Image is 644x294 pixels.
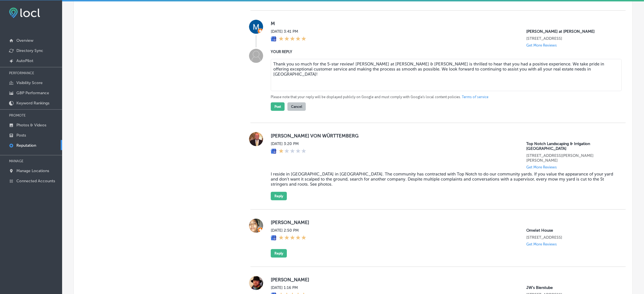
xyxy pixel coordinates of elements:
p: Top Notch Landscaping & Irrigation Vero Beach [526,141,617,151]
button: Reply [271,249,287,258]
p: AutoPilot [16,58,33,63]
div: 5 Stars [279,235,306,241]
label: [DATE] 1:16 PM [271,285,306,290]
p: Keyword Rankings [16,101,49,106]
p: GBP Performance [16,91,49,95]
label: [PERSON_NAME] VON WÜRTTEMBERG [271,133,617,139]
label: [PERSON_NAME] [271,277,617,282]
div: 1 Star [279,148,306,155]
textarea: Thank you so much for the 5-star review! [PERSON_NAME] at [PERSON_NAME] & [PERSON_NAME] is thrill... [271,59,622,91]
blockquote: I reside in [GEOGRAPHIC_DATA] in [GEOGRAPHIC_DATA]. The community has contracted with Top Notch t... [271,172,617,187]
a: Terms of service [462,95,488,100]
button: Post [271,102,285,111]
p: Reputation [16,143,36,148]
button: Reply [271,192,287,200]
p: Visibility Score [16,80,43,85]
p: Matt Curry at Cressy Everett [526,29,617,34]
label: [PERSON_NAME] [271,220,617,225]
label: [DATE] 3:41 PM [271,29,306,34]
p: Photos & Videos [16,123,46,128]
label: [DATE] 2:50 PM [271,228,306,233]
label: [DATE] 3:20 PM [271,141,306,146]
p: Connected Accounts [16,179,55,183]
img: fda3e92497d09a02dc62c9cd864e3231.png [9,8,40,18]
p: Get More Reviews [526,43,557,47]
p: Manage Locations [16,168,49,173]
p: 332 N Ironwood Drive [526,36,617,41]
p: 2227 North Rampart Boulevard [526,235,617,240]
p: 6745 Old Dixie Hwy [526,153,617,163]
div: 5 Stars [279,36,306,42]
p: Get More Reviews [526,242,557,246]
p: Please note that your reply will be displayed publicly on Google and must comply with Google's lo... [271,95,617,100]
label: M [271,21,617,26]
p: JW's Bierstube [526,285,617,290]
p: Get More Reviews [526,165,557,169]
img: Image [249,49,263,63]
button: Cancel [287,102,306,111]
p: Omelet House [526,228,617,233]
p: Overview [16,38,33,43]
label: YOUR REPLY [271,50,617,54]
p: Directory Sync [16,48,43,53]
p: Posts [16,133,26,138]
